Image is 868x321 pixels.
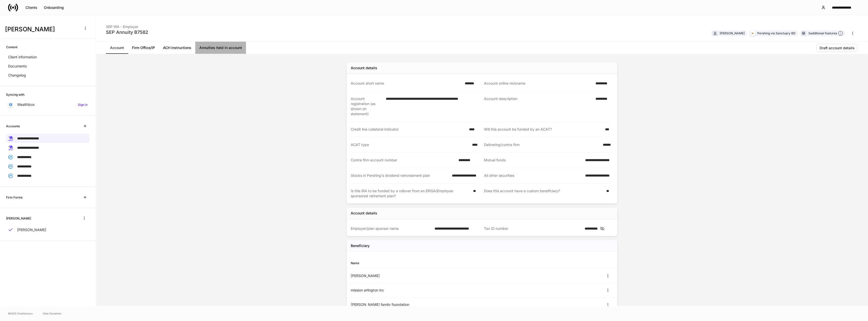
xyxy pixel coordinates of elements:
button: Onboarding [41,4,67,12]
a: Changelog [6,71,90,80]
div: Account registration (as shown on statement) [351,96,383,116]
div: mission arlington inc [351,288,482,293]
div: All other securities [484,173,582,178]
div: ACAT type [351,142,469,147]
div: Draft account details [820,46,855,50]
p: Documents [8,64,27,69]
div: [PERSON_NAME] family foundation [351,302,482,307]
div: Contra firm account number [351,158,455,163]
a: WealthboxSign in [6,100,90,109]
div: Account details [351,65,377,70]
a: Annuities held in account [195,42,246,54]
a: Client information [6,53,90,62]
div: SEP Annuity B7582 [106,29,148,35]
span: © 2025 OneAdvisory [8,311,33,315]
div: Employer/plan sponsor name [351,226,431,231]
p: Wealthbox [17,102,35,107]
p: Changelog [8,73,26,78]
div: Account short name [351,81,462,86]
div: Is this IRA to be funded by a rollover from an ERISA/Employee sponsored retirement plan? [351,188,470,199]
a: ACH Instructions [159,42,195,54]
div: Delivering/contra firm [484,142,600,147]
a: Documents [6,62,90,71]
div: Tax ID number [484,226,582,231]
div: Account details [351,211,377,216]
div: Does this account have a custom beneficiary? [484,188,603,199]
div: Pershing via Sanctuary BD [757,31,796,36]
div: Account online nickname [484,81,592,86]
p: Client information [8,55,37,60]
h6: Firm Forms [6,195,22,200]
a: Data Disclaimer [43,311,62,315]
div: Credit line collateral indicator [351,127,466,132]
button: Draft account details [816,44,858,52]
div: Name [351,261,482,265]
a: [PERSON_NAME] [6,225,90,234]
div: [PERSON_NAME] [351,273,482,278]
a: Firm Office/IP [128,42,159,54]
div: [PERSON_NAME] [720,31,745,36]
p: [PERSON_NAME] [17,227,46,232]
div: Account description [484,96,592,116]
a: Account [106,42,128,54]
div: SEP IRA - Employer [106,21,148,29]
h5: Beneficiary [351,243,370,248]
div: Clients [25,6,37,9]
h6: [PERSON_NAME] [6,216,31,221]
h6: Sign in [78,102,88,107]
h6: Content [6,45,17,50]
h6: Accounts [6,124,20,129]
h6: Syncing with [6,92,24,97]
div: Will this account be funded by an ACAT? [484,127,602,132]
button: Clients [22,4,41,12]
div: Stocks in Pershing's dividend reinvestment plan [351,173,449,178]
div: 3 additional features [808,31,843,36]
div: Mutual funds [484,158,582,163]
h3: [PERSON_NAME] [5,25,78,33]
div: Onboarding [44,6,64,9]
